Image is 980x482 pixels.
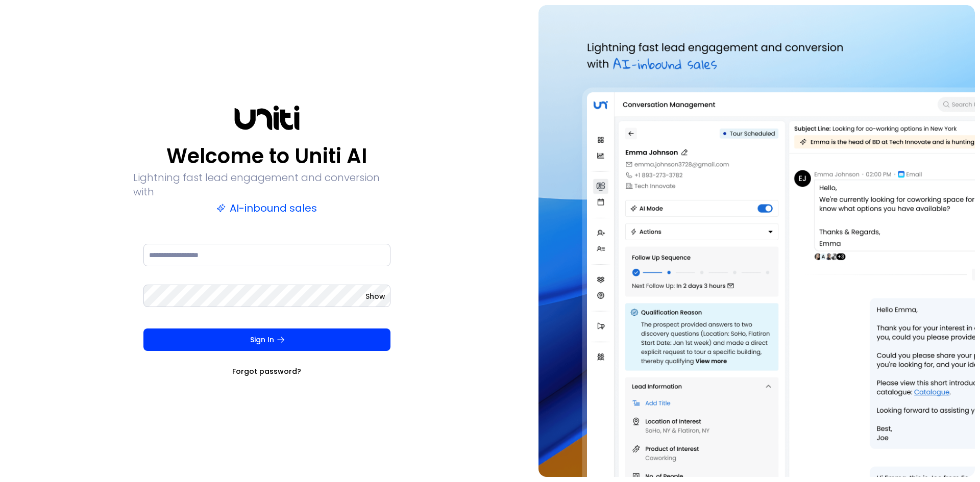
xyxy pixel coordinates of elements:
img: auth-hero.png [538,5,975,477]
p: AI-inbound sales [216,201,317,215]
p: Welcome to Uniti AI [166,144,367,168]
a: Forgot password? [232,366,301,376]
button: Show [365,291,385,301]
button: Sign In [143,328,390,351]
p: Lightning fast lead engagement and conversion with [133,170,401,199]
